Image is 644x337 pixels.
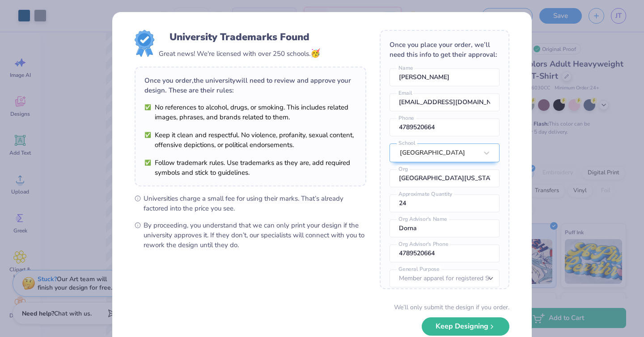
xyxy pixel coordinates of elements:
[169,30,309,44] div: University Trademarks Found
[390,118,500,136] input: Phone
[144,158,356,177] li: Follow trademark rules. Use trademarks as they are, add required symbols and stick to guidelines.
[135,30,154,57] img: License badge
[394,303,509,312] div: We’ll only submit the design if you order.
[390,40,500,59] div: Once you place your order, we’ll need this info to get their approval:
[144,76,356,95] div: Once you order, the university will need to review and approve your design. These are their rules:
[390,93,500,111] input: Email
[390,169,500,187] input: Org
[144,194,366,213] span: Universities charge a small fee for using their marks. That’s already factored into the price you...
[144,220,366,250] span: By proceeding, you understand that we can only print your design if the university approves it. I...
[422,317,509,336] button: Keep Designing
[390,68,500,86] input: Name
[390,244,500,262] input: Org Advisor's Phone
[390,219,500,237] input: Org Advisor's Name
[144,102,356,122] li: No references to alcohol, drugs, or smoking. This includes related images, phrases, and brands re...
[390,194,500,212] input: Approximate Quantity
[159,47,320,59] div: Great news! We're licensed with over 250 schools.
[144,130,356,150] li: Keep it clean and respectful. No violence, profanity, sexual content, offensive depictions, or po...
[310,48,320,59] span: 🥳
